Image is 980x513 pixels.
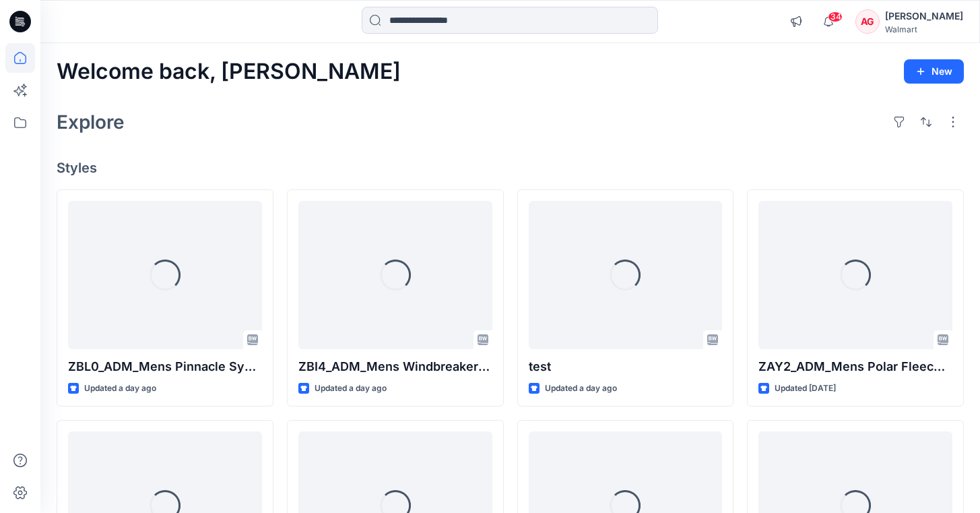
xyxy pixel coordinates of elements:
[57,59,401,84] h2: Welcome back, [PERSON_NAME]
[855,9,880,34] div: AG
[545,382,617,396] p: Updated a day ago
[315,382,387,396] p: Updated a day ago
[84,382,156,396] p: Updated a day ago
[529,357,723,376] p: test
[828,11,843,22] span: 34
[298,357,492,376] p: ZBI4_ADM_Mens Windbreaker Jacket
[758,357,952,376] p: ZAY2_ADM_Mens Polar Fleece Vest
[57,160,964,176] h4: Styles
[885,24,963,34] div: Walmart
[885,8,963,24] div: [PERSON_NAME]
[68,357,262,376] p: ZBL0_ADM_Mens Pinnacle System Shell
[57,111,125,133] h2: Explore
[775,382,836,396] p: Updated [DATE]
[904,59,964,84] button: New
